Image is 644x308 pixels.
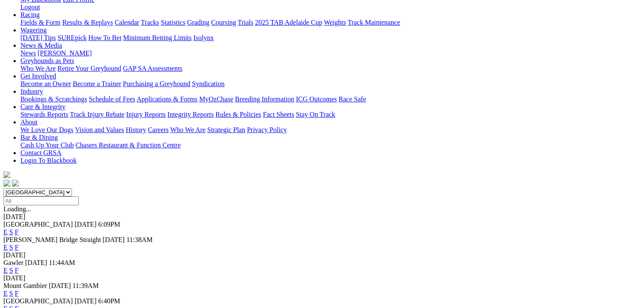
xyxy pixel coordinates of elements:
a: SUREpick [57,34,86,41]
span: [DATE] [103,236,125,243]
div: [DATE] [3,274,641,282]
a: Contact GRSA [20,149,61,156]
div: Wagering [20,34,641,42]
a: Greyhounds as Pets [20,57,74,64]
span: Loading... [3,205,31,213]
a: Schedule of Fees [89,95,135,103]
a: ICG Outcomes [296,95,337,103]
div: [DATE] [3,251,641,259]
a: S [9,244,13,251]
span: 11:39AM [72,282,99,289]
div: Greyhounds as Pets [20,65,641,72]
a: Track Injury Rebate [70,111,124,118]
a: Chasers Restaurant & Function Centre [75,141,180,149]
span: [DATE] [25,259,47,266]
a: F [15,290,19,297]
a: E [3,290,8,297]
a: Racing [20,11,40,18]
a: Login To Blackbook [20,157,77,164]
img: logo-grsa-white.png [3,171,10,178]
a: Fact Sheets [263,111,294,118]
div: News & Media [20,49,641,57]
a: Syndication [192,80,224,87]
a: Rules & Policies [215,111,261,118]
a: Track Maintenance [348,19,400,26]
a: [DATE] Tips [20,34,56,41]
a: Coursing [211,19,236,26]
a: Cash Up Your Club [20,141,74,149]
a: Who We Are [170,126,206,133]
span: [GEOGRAPHIC_DATA] [3,297,73,305]
a: F [15,267,19,274]
a: F [15,244,19,251]
a: Vision and Values [75,126,124,133]
a: Injury Reports [126,111,166,118]
a: Integrity Reports [167,111,214,118]
a: Wagering [20,26,47,34]
a: Care & Integrity [20,103,66,110]
a: Privacy Policy [247,126,287,133]
a: GAP SA Assessments [123,65,183,72]
a: History [126,126,146,133]
a: Logout [20,3,40,11]
span: 11:38AM [126,236,153,243]
a: Get Involved [20,72,56,80]
a: [PERSON_NAME] [37,49,92,57]
a: Retire Your Greyhound [57,65,121,72]
a: Weights [324,19,346,26]
a: Become an Owner [20,80,71,87]
a: Bar & Dining [20,134,58,141]
a: Careers [148,126,169,133]
a: Stay On Track [296,111,335,118]
span: [DATE] [74,297,97,305]
a: Become a Trainer [73,80,121,87]
input: Select date [3,196,79,205]
img: twitter.svg [12,180,19,187]
a: About [20,118,37,126]
div: Get Involved [20,80,641,88]
span: 6:40PM [98,297,120,305]
a: Stewards Reports [20,111,68,118]
img: facebook.svg [3,180,10,187]
a: S [9,290,13,297]
a: Calendar [114,19,139,26]
a: We Love Our Dogs [20,126,73,133]
div: About [20,126,641,134]
a: Grading [187,19,209,26]
span: [DATE] [49,282,71,289]
a: S [9,267,13,274]
a: Who We Are [20,65,56,72]
a: S [9,228,13,236]
a: Industry [20,88,43,95]
span: [DATE] [74,221,97,228]
span: Gawler [3,259,23,266]
a: Fields & Form [20,19,60,26]
a: Race Safe [338,95,366,103]
a: Results & Replays [62,19,113,26]
div: [DATE] [3,213,641,221]
a: Strategic Plan [207,126,245,133]
a: Applications & Forms [137,95,197,103]
a: Statistics [161,19,186,26]
a: Trials [238,19,253,26]
div: Bar & Dining [20,141,641,149]
a: Tracks [141,19,159,26]
a: 2025 TAB Adelaide Cup [255,19,322,26]
a: Isolynx [193,34,214,41]
span: [PERSON_NAME] Bridge Straight [3,236,101,243]
a: How To Bet [89,34,122,41]
a: E [3,228,8,236]
a: Minimum Betting Limits [123,34,192,41]
a: E [3,267,8,274]
div: Racing [20,19,641,26]
a: News [20,49,36,57]
span: Mount Gambier [3,282,47,289]
a: Breeding Information [235,95,294,103]
span: 6:09PM [98,221,120,228]
a: Purchasing a Greyhound [123,80,190,87]
a: News & Media [20,42,62,49]
span: 11:44AM [49,259,75,266]
div: Industry [20,95,641,103]
a: MyOzChase [199,95,233,103]
div: Care & Integrity [20,111,641,118]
